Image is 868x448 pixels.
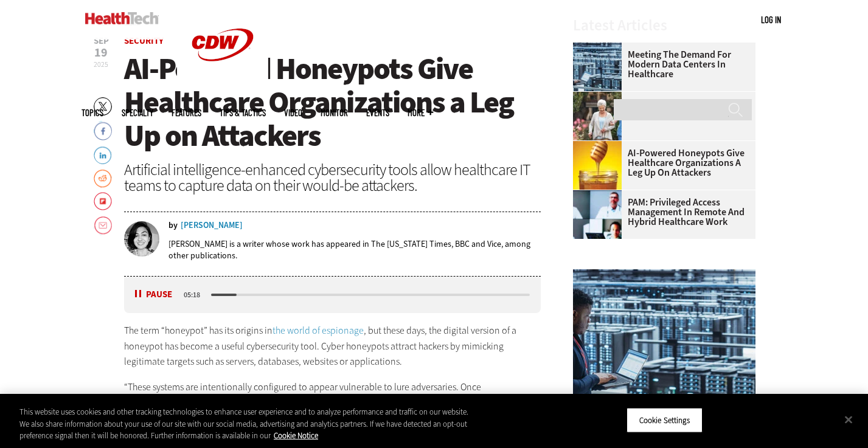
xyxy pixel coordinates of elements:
[573,198,748,227] a: PAM: Privileged Access Management in Remote and Hybrid Healthcare Work
[168,221,178,230] span: by
[408,108,433,117] span: More
[573,269,755,406] img: engineer with laptop overlooking data center
[573,190,628,200] a: remote call with care team
[573,190,622,239] img: remote call with care team
[177,80,268,93] a: CDW
[168,238,541,261] p: [PERSON_NAME] is a writer whose work has appeared in The [US_STATE] Times, BBC and Vice, among ot...
[573,148,748,177] a: AI-Powered Honeypots Give Healthcare Organizations a Leg Up on Attackers
[82,108,103,117] span: Topics
[124,49,513,156] span: AI-Powered Honeypots Give Healthcare Organizations a Leg Up on Attackers
[181,221,243,230] a: [PERSON_NAME]
[19,406,477,442] div: This website uses cookies and other tracking technologies to enhance user experience and to analy...
[573,141,622,190] img: jar of honey with a honey dipper
[85,12,159,24] img: Home
[135,290,173,299] button: Pause
[761,13,781,26] div: User menu
[573,141,628,151] a: jar of honey with a honey dipper
[284,108,302,117] a: Video
[273,324,364,337] a: the world of espionage
[122,108,153,117] span: Specialty
[220,108,266,117] a: Tips & Tactics
[274,430,318,441] a: More information about your privacy
[321,108,348,117] a: MonITor
[573,92,622,140] img: nurse walks with senior woman through a garden
[627,407,703,433] button: Cookie Settings
[761,14,781,25] a: Log in
[124,162,541,193] div: Artificial intelligence-enhanced cybersecurity tools allow healthcare IT teams to capture data on...
[573,92,628,102] a: nurse walks with senior woman through a garden
[172,108,201,117] a: Features
[835,406,862,433] button: Close
[182,289,209,300] div: duration
[366,108,389,117] a: Events
[124,277,541,313] div: media player
[124,221,159,257] img: Suchi Rudra
[124,323,541,370] p: The term “honeypot” has its origins in , but these days, the digital version of a honeypot has be...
